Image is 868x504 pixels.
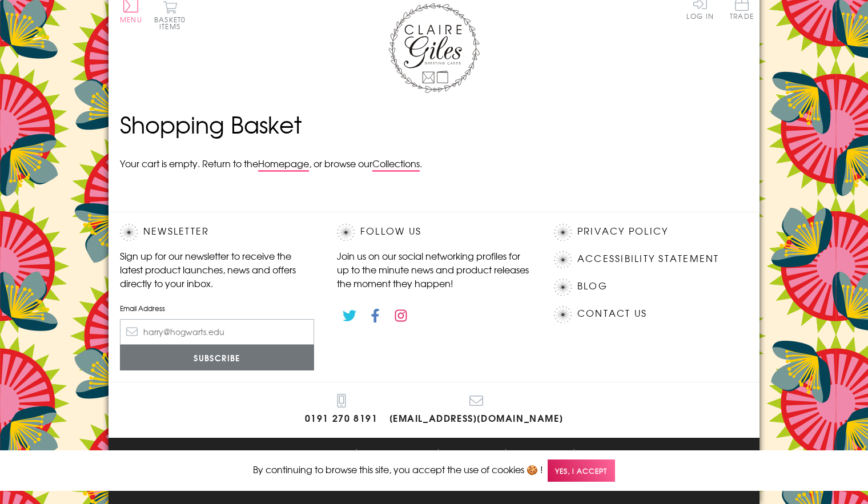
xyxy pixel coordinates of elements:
[388,3,480,93] img: Claire Giles Greetings Cards
[120,224,314,241] h2: Newsletter
[444,449,500,463] a: Privacy Policy
[577,279,608,294] a: Blog
[548,459,615,482] span: Yes, I accept
[267,449,351,463] a: Ordering Information
[154,1,186,30] button: Basket0 items
[512,449,568,463] a: Shipping Policy
[389,394,564,426] a: [EMAIL_ADDRESS][DOMAIN_NAME]
[337,249,531,290] p: Join us on our social networking profiles for up to the minute news and product releases the mome...
[337,224,531,241] h2: Follow Us
[577,251,720,267] a: Accessibility Statement
[120,303,314,313] label: Email Address
[258,156,309,172] a: Homepage
[120,107,748,142] h1: Shopping Basket
[159,14,186,31] span: 0 items
[120,319,314,345] input: harry@hogwarts.edu
[577,306,647,321] a: Contact Us
[580,449,601,463] a: Trade
[577,224,668,239] a: Privacy Policy
[120,14,142,25] span: Menu
[372,156,420,172] a: Collections
[120,249,314,290] p: Sign up for our newsletter to receive the latest product launches, news and offers directly to yo...
[363,449,432,463] a: Legal Information
[305,394,378,426] a: 0191 270 8191
[120,345,314,370] input: Subscribe
[120,156,748,170] p: Your cart is empty. Return to the , or browse our .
